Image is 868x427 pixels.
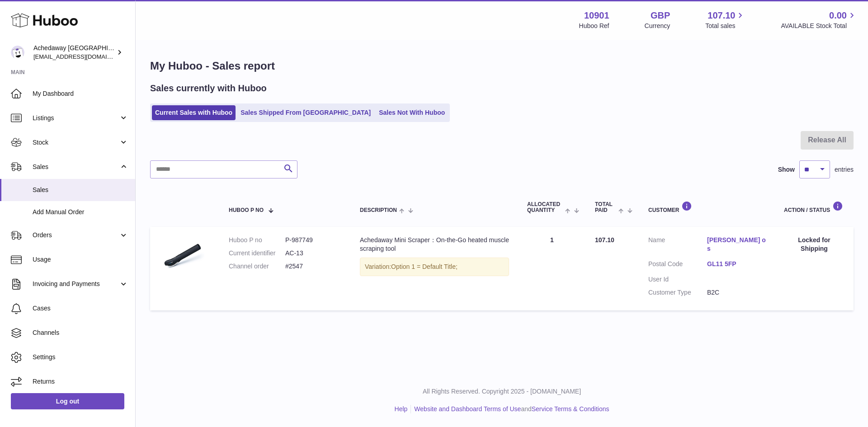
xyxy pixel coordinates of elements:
dd: B2C [707,288,766,297]
a: Sales Not With Huboo [376,105,448,120]
a: Sales Shipped From [GEOGRAPHIC_DATA] [237,105,374,120]
a: Log out [11,393,124,409]
span: Stock [33,138,119,147]
span: Listings [33,114,119,122]
div: Variation: [360,258,509,276]
span: Settings [33,353,128,361]
div: Achedaway [GEOGRAPHIC_DATA] [33,44,115,61]
span: ALLOCATED Quantity [527,202,563,213]
span: Invoicing and Payments [33,280,119,288]
img: admin@newpb.co.uk [11,46,24,59]
a: Website and Dashboard Terms of Use [414,405,521,413]
span: Huboo P no [229,207,264,213]
dd: AC-13 [285,249,342,258]
img: musclescraper_750x_c42b3404-e4d5-48e3-b3b1-8be745232369.png [159,236,204,281]
li: and [411,405,609,413]
dt: User Id [648,275,707,284]
span: Total paid [595,202,616,213]
td: 1 [518,227,586,310]
dt: Customer Type [648,288,707,297]
span: Total sales [705,22,745,30]
span: [EMAIL_ADDRESS][DOMAIN_NAME] [33,53,133,60]
span: Sales [33,163,119,171]
span: Description [360,207,397,213]
p: All Rights Reserved. Copyright 2025 - [DOMAIN_NAME] [143,387,861,396]
a: Help [395,405,408,413]
span: AVAILABLE Stock Total [781,22,857,30]
span: 107.10 [595,236,614,244]
span: My Dashboard [33,89,128,98]
span: Orders [33,231,119,239]
dt: Postal Code [648,260,707,271]
dt: Current identifier [229,249,285,258]
h2: Sales currently with Huboo [150,82,267,94]
label: Show [778,165,795,174]
div: Customer [648,201,766,213]
h1: My Huboo - Sales report [150,59,854,73]
span: Usage [33,255,128,264]
span: Sales [33,186,128,194]
span: entries [835,165,854,174]
div: Currency [645,22,670,30]
div: Achedaway Mini Scraper：On-the-Go heated muscle scraping tool [360,236,509,253]
dt: Huboo P no [229,236,285,244]
a: 0.00 AVAILABLE Stock Total [781,9,857,30]
a: GL11 5FP [707,260,766,268]
span: Option 1 = Default Title; [391,263,458,270]
div: Action / Status [784,201,844,213]
div: Locked for Shipping [784,236,844,253]
dt: Name [648,236,707,255]
span: Cases [33,304,128,313]
a: Service Terms & Conditions [532,405,609,413]
strong: GBP [651,9,670,22]
div: Huboo Ref [579,22,609,30]
a: [PERSON_NAME] os [707,236,766,253]
span: Channels [33,328,128,337]
span: Returns [33,377,128,386]
a: 107.10 Total sales [705,9,745,30]
strong: 10901 [584,9,609,22]
span: Add Manual Order [33,208,128,216]
span: 107.10 [708,9,735,22]
span: 0.00 [829,9,847,22]
dd: #2547 [285,262,342,271]
a: Current Sales with Huboo [152,105,236,120]
dt: Channel order [229,262,285,271]
dd: P-987749 [285,236,342,244]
